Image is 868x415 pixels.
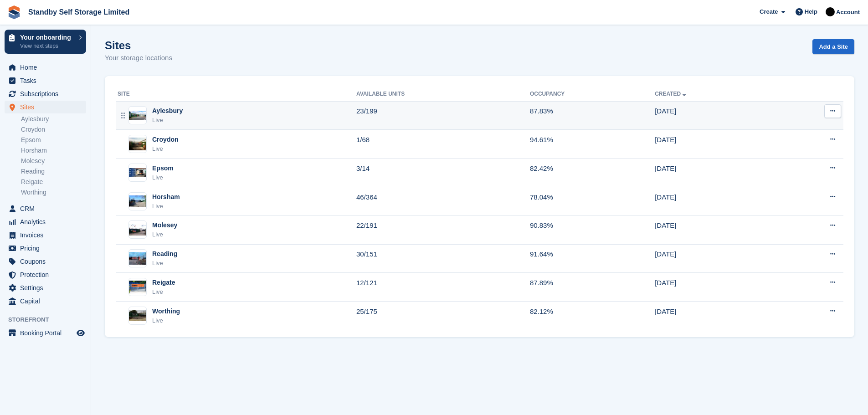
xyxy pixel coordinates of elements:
a: menu [5,268,86,281]
td: [DATE] [655,273,774,302]
div: Live [152,202,180,211]
div: Horsham [152,192,180,202]
span: Analytics [20,215,75,228]
a: Worthing [21,188,86,197]
td: 82.42% [530,159,655,187]
a: menu [5,255,86,268]
div: Reading [152,249,177,259]
a: menu [5,74,86,87]
td: [DATE] [655,159,774,187]
img: Image of Reigate site [129,281,146,294]
a: Reading [21,167,86,176]
a: Molesey [21,157,86,165]
td: 94.61% [530,130,655,159]
img: Image of Molesey site [129,224,146,236]
img: Image of Horsham site [129,195,146,207]
img: Image of Epsom site [129,168,146,177]
div: Live [152,316,180,325]
span: Create [760,7,778,16]
img: Stephen Hambridge [826,7,835,16]
td: 3/14 [356,159,530,187]
span: Pricing [20,242,75,255]
th: Available Units [356,87,530,102]
img: Image of Worthing site [129,310,146,321]
a: menu [5,242,86,255]
a: Add a Site [812,39,854,54]
div: Live [152,230,177,239]
div: Molesey [152,220,177,230]
td: 23/199 [356,101,530,130]
img: Image of Croydon site [129,138,146,151]
a: menu [5,327,86,339]
td: 87.83% [530,101,655,130]
a: Horsham [21,146,86,155]
div: Live [152,116,183,125]
a: Reigate [21,178,86,186]
a: menu [5,101,86,113]
td: 25/175 [356,302,530,330]
th: Occupancy [530,87,655,102]
a: menu [5,87,86,100]
a: menu [5,61,86,74]
div: Reigate [152,278,175,287]
span: Capital [20,295,75,307]
td: [DATE] [655,244,774,273]
td: 46/364 [356,187,530,216]
td: 12/121 [356,273,530,302]
a: Your onboarding View next steps [5,30,86,54]
div: Live [152,287,175,297]
span: Tasks [20,74,75,87]
p: View next steps [20,42,74,50]
a: Epsom [21,136,86,144]
td: 30/151 [356,244,530,273]
span: Invoices [20,229,75,241]
div: Worthing [152,307,180,316]
span: Subscriptions [20,87,75,100]
td: [DATE] [655,101,774,130]
span: Coupons [20,255,75,268]
img: Image of Reading site [129,252,146,265]
span: Help [805,7,817,16]
span: Account [836,8,860,17]
td: 78.04% [530,187,655,216]
a: Croydon [21,125,86,134]
span: Storefront [8,315,91,324]
a: menu [5,215,86,228]
div: Aylesbury [152,106,183,116]
a: menu [5,229,86,241]
td: 91.64% [530,244,655,273]
p: Your onboarding [20,34,74,41]
span: Booking Portal [20,327,75,339]
span: Settings [20,282,75,294]
td: [DATE] [655,130,774,159]
div: Croydon [152,135,179,144]
a: menu [5,295,86,307]
p: Your storage locations [105,53,172,63]
span: Home [20,61,75,74]
img: stora-icon-8386f47178a22dfd0bd8f6a31ec36ba5ce8667c1dd55bd0f319d3a0aa187defe.svg [7,5,21,19]
td: 1/68 [356,130,530,159]
div: Epsom [152,164,174,173]
td: 87.89% [530,273,655,302]
span: CRM [20,202,75,215]
td: 22/191 [356,215,530,244]
a: Standby Self Storage Limited [25,5,133,20]
div: Live [152,259,177,268]
a: Preview store [75,328,86,338]
td: [DATE] [655,215,774,244]
td: 82.12% [530,302,655,330]
a: Aylesbury [21,115,86,123]
div: Live [152,173,174,182]
span: Sites [20,101,75,113]
td: 90.83% [530,215,655,244]
td: [DATE] [655,187,774,216]
td: [DATE] [655,302,774,330]
span: Protection [20,268,75,281]
img: Image of Aylesbury site [129,111,146,120]
a: Created [655,91,688,97]
div: Live [152,144,179,154]
a: menu [5,282,86,294]
h1: Sites [105,39,172,51]
a: menu [5,202,86,215]
th: Site [116,87,356,102]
